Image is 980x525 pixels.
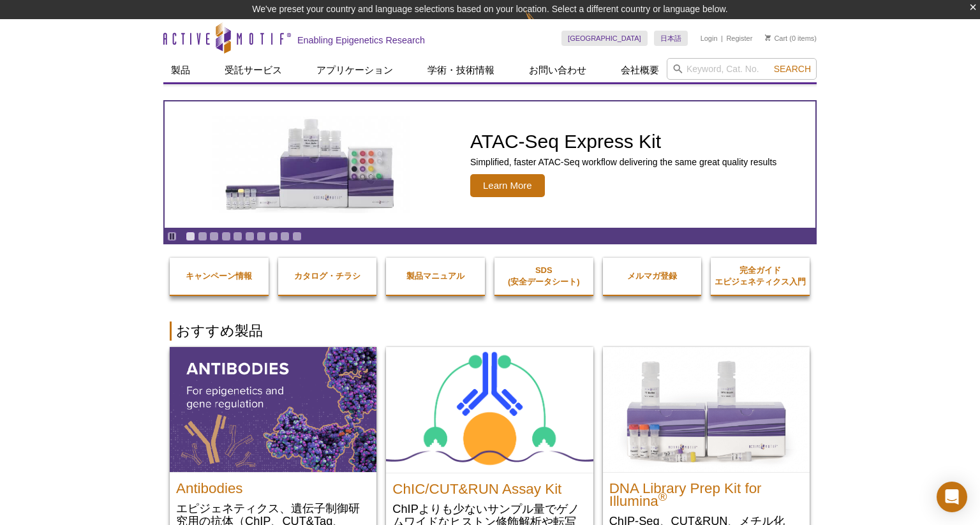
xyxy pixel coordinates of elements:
a: Register [726,34,752,43]
h2: ATAC-Seq Express Kit [470,132,776,151]
a: 製品 [163,58,198,82]
a: SDS(安全データシート) [494,252,593,300]
strong: メルマガ登録 [627,271,677,281]
a: Go to slide 2 [198,232,207,241]
a: Login [701,34,718,43]
a: カタログ・チラシ [278,258,377,295]
img: DNA Library Prep Kit for Illumina [603,347,810,472]
a: 受託サービス [217,58,290,82]
a: 日本語 [654,31,688,46]
a: Go to slide 6 [245,232,255,241]
img: Change Here [525,10,559,40]
img: ATAC-Seq Express Kit [206,116,417,213]
a: Go to slide 7 [256,232,266,241]
a: メルマガ登録 [603,258,702,295]
li: | [721,31,723,46]
span: Learn More [470,174,545,197]
div: Open Intercom Messenger [937,482,967,512]
a: Cart [765,34,787,43]
a: Go to slide 5 [233,232,242,241]
span: Search [774,64,811,74]
h2: ChIC/CUT&RUN Assay Kit [392,477,586,496]
a: Go to slide 9 [280,232,290,241]
button: Search [770,63,815,75]
h2: Antibodies [176,476,370,495]
a: キャンペーン情報 [170,258,269,295]
a: Toggle autoplay [167,232,177,241]
a: Go to slide 4 [221,232,231,241]
img: All Antibodies [170,347,376,472]
strong: 完全ガイド エピジェネティクス入門 [715,265,806,286]
strong: SDS (安全データシート) [508,265,580,286]
a: Go to slide 10 [292,232,302,241]
strong: カタログ・チラシ [294,271,360,281]
h2: Enabling Epigenetics Research [297,34,425,46]
img: ChIC/CUT&RUN Assay Kit [386,347,593,473]
p: Simplified, faster ATAC-Seq workflow delivering the same great quality results [470,156,776,168]
a: Go to slide 1 [186,232,195,241]
sup: ® [658,490,667,503]
a: Go to slide 3 [209,232,219,241]
a: 完全ガイドエピジェネティクス入門 [711,252,810,300]
img: Your Cart [765,34,771,41]
li: (0 items) [765,31,817,46]
a: 学術・技術情報 [420,58,502,82]
h2: おすすめ製品 [170,322,810,341]
h2: DNA Library Prep Kit for Illumina [609,476,803,508]
strong: 製品マニュアル [406,271,464,281]
article: ATAC-Seq Express Kit [165,101,815,228]
strong: キャンペーン情報 [186,271,252,281]
a: 会社概要 [613,58,667,82]
input: Keyword, Cat. No. [667,58,817,80]
a: お問い合わせ [521,58,594,82]
a: Go to slide 8 [269,232,278,241]
a: アプリケーション [309,58,401,82]
a: ATAC-Seq Express Kit ATAC-Seq Express Kit Simplified, faster ATAC-Seq workflow delivering the sam... [165,101,815,228]
a: [GEOGRAPHIC_DATA] [561,31,648,46]
a: 製品マニュアル [386,258,485,295]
